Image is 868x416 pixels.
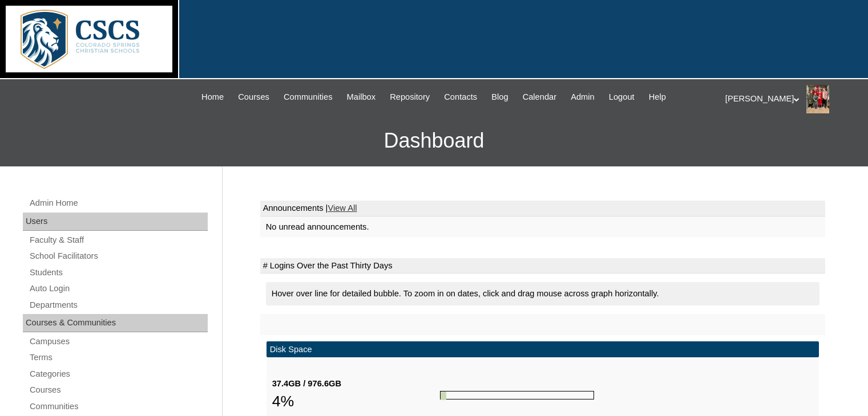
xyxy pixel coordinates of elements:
div: Users [23,213,208,231]
div: 37.4GB / 976.6GB [272,378,440,390]
a: Communities [278,91,338,104]
a: View All [328,203,357,213]
a: Home [196,91,229,104]
a: Terms [29,350,208,365]
a: Repository [384,91,435,104]
div: 4% [272,390,440,413]
div: Courses & Communities [23,314,208,332]
a: Campuses [29,335,208,349]
span: Help [649,91,666,104]
div: Hover over line for detailed bubble. To zoom in on dates, click and drag mouse across graph horiz... [266,282,819,305]
a: Blog [486,91,514,104]
td: Disk Space [267,341,819,358]
span: Repository [390,91,430,104]
div: [PERSON_NAME] [725,85,857,113]
span: Contacts [444,91,477,104]
a: Admin Home [29,196,208,210]
td: No unread announcements. [260,217,825,238]
a: Faculty & Staff [29,233,208,247]
span: Logout [609,91,635,104]
a: Admin [565,91,600,104]
img: logo-white.png [6,6,172,72]
a: Contacts [438,91,483,104]
a: Mailbox [341,91,382,104]
a: Calendar [517,91,562,104]
h3: Dashboard [6,115,862,166]
span: Mailbox [347,91,376,104]
td: # Logins Over the Past Thirty Days [260,258,825,274]
a: School Facilitators [29,249,208,263]
span: Calendar [523,91,556,104]
a: Courses [29,383,208,397]
a: Communities [29,399,208,414]
span: Communities [284,91,333,104]
span: Blog [491,91,508,104]
td: Announcements | [260,201,825,217]
a: Courses [232,91,275,104]
a: Auto Login [29,282,208,296]
a: Logout [603,91,640,104]
img: Stephanie Phillips [806,85,829,113]
span: Home [201,91,224,104]
a: Students [29,266,208,280]
a: Help [643,91,672,104]
span: Admin [571,91,595,104]
span: Courses [238,91,269,104]
a: Categories [29,367,208,381]
a: Departments [29,298,208,312]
